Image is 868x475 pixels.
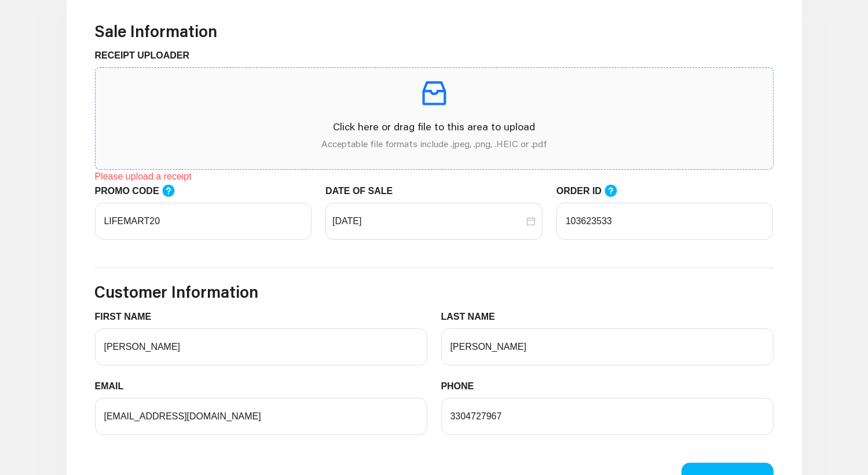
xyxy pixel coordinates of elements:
[441,328,774,366] input: LAST NAME
[95,328,427,366] input: FIRST NAME
[95,379,133,393] label: EMAIL
[96,68,773,169] span: inboxClick here or drag file to this area to uploadAcceptable file formats include .jpeg, .png, ....
[95,398,427,435] input: EMAIL
[95,170,774,184] div: Please upload a receipt
[332,214,524,228] input: DATE OF SALE
[95,21,774,41] h3: Sale Information
[556,184,629,198] label: ORDER ID
[418,77,451,109] span: inbox
[105,137,764,151] p: Acceptable file formats include .jpeg, .png, .HEIC or .pdf
[441,379,483,393] label: PHONE
[95,49,199,63] label: RECEIPT UPLOADER
[105,119,764,134] p: Click here or drag file to this area to upload
[95,184,186,198] label: PROMO CODE
[325,184,401,198] label: DATE OF SALE
[95,310,160,324] label: FIRST NAME
[441,398,774,435] input: PHONE
[95,282,774,302] h3: Customer Information
[441,310,504,324] label: LAST NAME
